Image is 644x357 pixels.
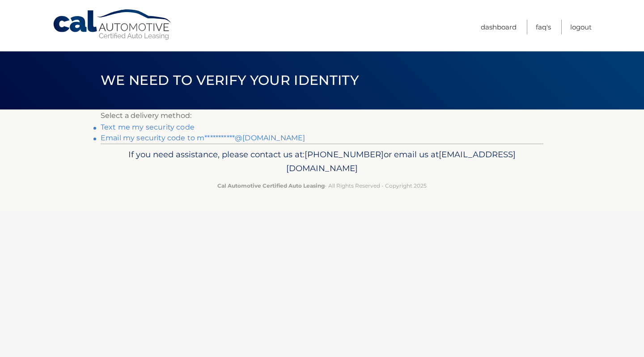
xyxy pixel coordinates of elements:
p: - All Rights Reserved - Copyright 2025 [106,181,538,190]
span: [PHONE_NUMBER] [305,149,384,160]
a: Dashboard [481,20,517,34]
p: If you need assistance, please contact us at: or email us at [106,147,538,176]
a: Logout [570,20,592,34]
span: We need to verify your identity [101,72,359,88]
a: FAQ's [536,20,551,34]
a: Text me my security code [101,123,195,131]
a: Cal Automotive [52,9,173,41]
p: Select a delivery method: [101,109,543,122]
strong: Cal Automotive Certified Auto Leasing [217,182,325,189]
